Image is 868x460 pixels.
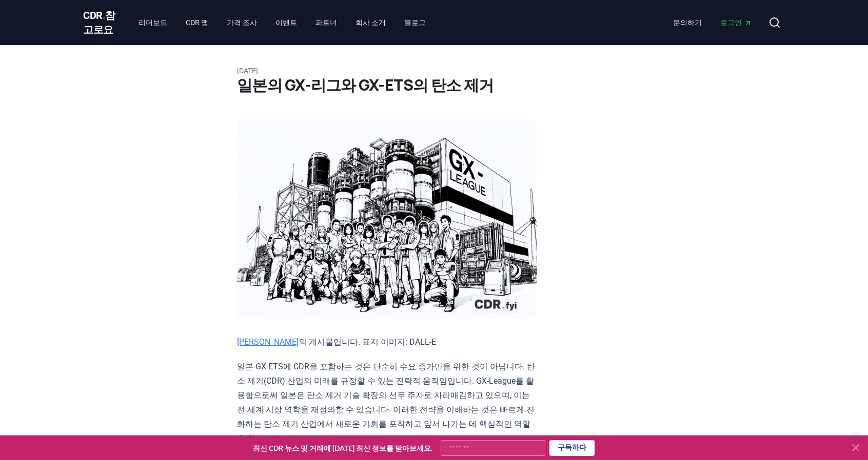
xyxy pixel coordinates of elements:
a: 블로그 [396,13,434,32]
font: 리더보드 [139,18,167,27]
font: 참고로요 [83,9,115,36]
font: . 표지 이미지: DALL-E [358,337,436,347]
img: 블로그 게시물 이미지 [237,119,537,319]
font: 블로그 [404,18,426,27]
font: CDR 맵 [186,18,208,27]
font: CDR [83,9,103,22]
font: 가격 조사 [227,18,257,27]
a: 리더보드 [130,13,175,32]
font: 일본의 GX-리그와 GX-ETS의 탄소 제거 [237,74,494,95]
a: CDR.참고로요 [83,8,122,37]
font: 이벤트 [275,18,297,27]
font: 문의하기 [673,18,702,27]
a: 문의하기 [665,13,710,32]
nav: 기본 [665,13,760,32]
font: 의 게시물입니다 [299,337,358,347]
nav: 기본 [130,13,434,32]
a: 이벤트 [267,13,305,32]
a: 로그인 [712,13,760,32]
font: 파트너 [315,18,337,27]
font: 로그인 [720,18,742,27]
a: 파트너 [307,13,345,32]
a: CDR 맵 [177,13,216,32]
font: [DATE] [237,67,258,75]
a: 회사 소개 [347,13,394,32]
a: 가격 조사 [219,13,265,32]
font: . [103,9,106,22]
a: [PERSON_NAME] [237,337,299,347]
font: 회사 소개 [356,18,386,27]
font: 일본 GX-ETS에 CDR을 포함하는 것은 단순히 수요 증가만을 위한 것이 아닙니다. 탄소 제거(CDR) 산업의 미래를 규정할 수 있는 전략적 움직임입니다. GX-League... [237,362,535,443]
